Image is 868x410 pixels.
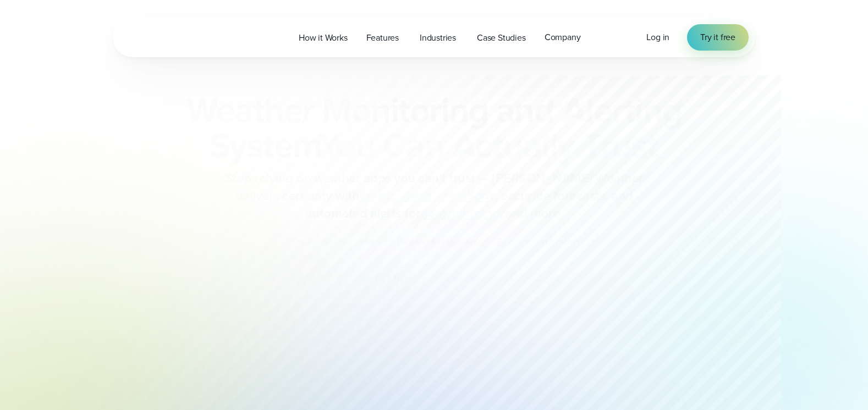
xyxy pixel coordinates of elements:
[545,31,581,44] span: Company
[299,31,348,45] span: How it Works
[646,31,669,44] a: Log in
[700,31,735,44] span: Try it free
[289,26,357,49] a: How it Works
[477,31,526,45] span: Case Studies
[420,31,456,45] span: Industries
[366,31,399,45] span: Features
[687,24,749,51] a: Try it free
[468,26,535,49] a: Case Studies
